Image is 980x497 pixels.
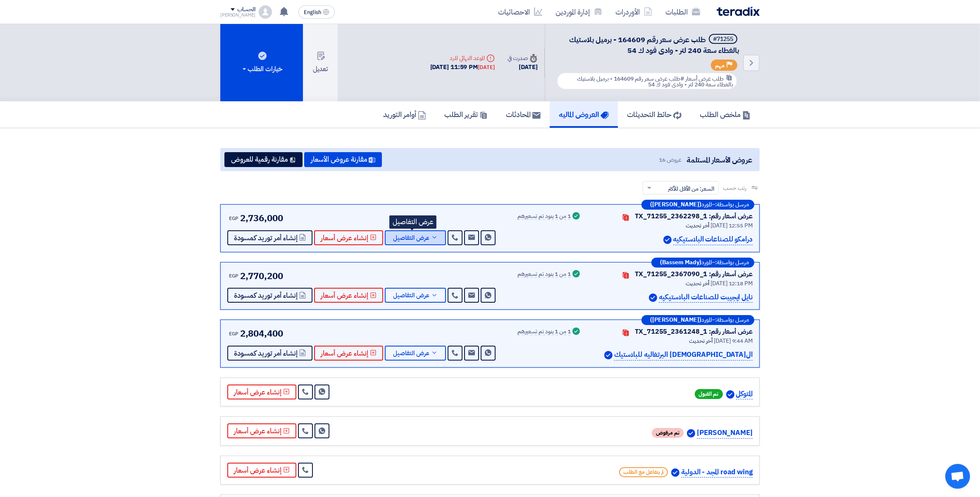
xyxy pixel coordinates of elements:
[227,230,312,245] button: إنشاء أمر توريد كمسودة
[220,24,303,101] button: خيارات الطلب
[385,230,446,245] button: عرض التفاصيل
[659,292,753,303] p: نايل ايجيبت للصناعات البلاستيكيه
[668,184,714,193] span: السعر: من الأقل للأكثر
[717,7,760,16] img: Teradix logo
[701,202,712,208] span: المورد
[651,258,754,268] div: –
[695,389,723,399] span: تم القبول
[229,215,238,222] span: EGP
[517,271,571,278] div: 1 من 1 بنود تم تسعيرهم
[240,211,283,225] span: 2,736,000
[435,101,497,128] a: تقرير الطلب
[697,428,753,439] p: [PERSON_NAME]
[229,330,238,337] span: EGP
[736,389,753,400] p: المتوكل
[227,385,296,399] button: إنشاء عرض أسعار
[393,292,429,299] span: عرض التفاصيل
[715,317,749,323] span: مرسل بواسطة:
[517,329,571,335] div: 1 من 1 بنود تم تسعيرهم
[220,13,255,17] div: [PERSON_NAME]
[726,390,734,399] img: Verified Account
[723,184,746,192] span: رتب حسب
[609,2,659,22] a: الأوردرات
[385,346,446,361] button: عرض التفاصيل
[321,350,368,356] span: إنشاء عرض أسعار
[550,101,618,128] a: العروض الماليه
[604,351,613,359] img: Verified Account
[701,317,712,323] span: المورد
[689,337,713,345] span: أخر تحديث
[635,211,753,221] div: عرض أسعار رقم: TX_71255_2362298_1
[559,110,609,119] h5: العروض الماليه
[686,221,709,230] span: أخر تحديث
[389,215,436,229] div: عرض التفاصيل
[673,234,753,245] p: درامكو للصناعات البلاستيكيه
[314,346,383,361] button: إنشاء عرض أسعار
[691,101,760,128] a: ملخص الطلب
[686,279,709,288] span: أخر تحديث
[660,260,701,265] b: (Bassem Mady)
[652,428,684,438] span: تم مرفوض
[234,350,298,356] span: إنشاء أمر توريد كمسودة
[430,62,495,72] div: [DATE] 11:59 PM
[491,2,549,22] a: الاحصائيات
[685,74,724,83] span: طلب عرض أسعار
[227,288,312,303] button: إنشاء أمر توريد كمسودة
[304,10,321,15] span: English
[229,272,238,280] span: EGP
[715,62,725,69] span: مهم
[715,202,749,208] span: مرسل بواسطة:
[385,288,446,303] button: عرض التفاصيل
[701,260,712,265] span: المورد
[444,110,488,119] h5: تقرير الطلب
[619,467,668,477] span: لم يتفاعل مع الطلب
[577,74,733,89] span: #طلب عرض سعر رقم 164609 - برميل بلاستيك بالغطاء سعة 240 لتر - وادى فود ك 54
[641,200,754,210] div: –
[393,235,429,241] span: عرض التفاصيل
[314,230,383,245] button: إنشاء عرض أسعار
[241,64,282,74] div: خيارات الطلب
[227,463,296,478] button: إنشاء عرض أسعار
[383,110,426,119] h5: أوامر التوريد
[259,5,272,19] img: profile_test.png
[234,292,298,299] span: إنشاء أمر توريد كمسودة
[393,350,429,356] span: عرض التفاصيل
[508,54,538,62] div: صدرت في
[635,327,753,337] div: عرض أسعار رقم: TX_71255_2361248_1
[713,36,733,42] div: #71255
[237,6,255,13] div: الحساب
[681,467,753,478] p: road wing المجد - الدولية
[430,54,495,62] div: الموعد النهائي للرد
[649,294,657,302] img: Verified Account
[635,269,753,279] div: عرض أسعار رقم: TX_71255_2367090_1
[321,235,368,241] span: إنشاء عرض أسعار
[506,110,541,119] h5: المحادثات
[641,315,754,325] div: –
[715,260,749,265] span: مرسل بواسطة:
[298,5,335,19] button: English
[314,288,383,303] button: إنشاء عرض أسعار
[508,62,538,72] div: [DATE]
[711,279,753,288] span: [DATE] 12:18 PM
[714,337,753,345] span: [DATE] 9:44 AM
[240,269,283,283] span: 2,770,200
[224,152,303,167] button: مقارنة رقمية للعروض
[304,152,382,167] button: مقارنة عروض الأسعار
[945,464,970,489] div: Open chat
[671,468,680,477] img: Verified Account
[569,34,739,56] span: طلب عرض سعر رقم 164609 - برميل بلاستيك بالغطاء سعة 240 لتر - وادى فود ك 54
[659,155,682,164] span: عروض 16
[618,101,691,128] a: حائط التحديثات
[303,24,338,101] button: تعديل
[321,292,368,299] span: إنشاء عرض أسعار
[478,63,494,72] div: [DATE]
[555,34,739,55] h5: طلب عرض سعر رقم 164609 - برميل بلاستيك بالغطاء سعة 240 لتر - وادى فود ك 54
[497,101,550,128] a: المحادثات
[711,221,753,230] span: [DATE] 12:55 PM
[627,110,682,119] h5: حائط التحديثات
[700,110,751,119] h5: ملخص الطلب
[227,346,312,361] button: إنشاء أمر توريد كمسودة
[659,2,707,22] a: الطلبات
[517,213,571,220] div: 1 من 1 بنود تم تسعيرهم
[234,235,298,241] span: إنشاء أمر توريد كمسودة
